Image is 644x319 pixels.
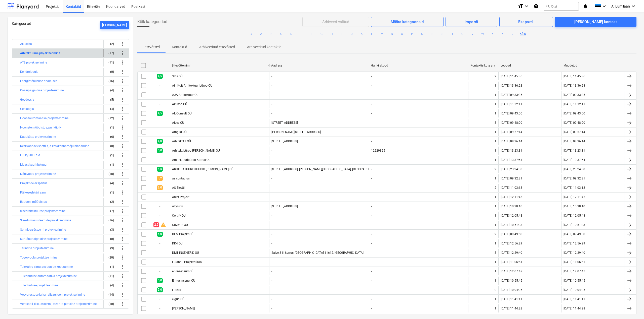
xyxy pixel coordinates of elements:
[172,112,192,115] div: AL Consult OÜ
[563,195,585,199] div: [DATE] 12:11:45
[271,112,272,115] div: -
[470,64,497,67] div: Kontaktisikute arv
[501,84,522,87] div: [DATE] 13:36:28
[106,188,114,197] div: (1)
[501,112,522,115] div: [DATE] 09:43:00
[199,44,235,50] p: Arhiveeritud ettevõtted
[20,245,54,251] button: Tarindite projekteerimine
[563,186,585,189] div: [DATE] 11:03:13
[518,19,534,25] div: Ekspordi
[271,75,272,78] div: -
[371,158,372,162] div: -
[106,235,114,243] div: (0)
[371,112,372,115] div: -
[495,149,496,152] div: 1
[106,216,114,224] div: (16)
[329,31,335,37] button: H
[371,93,372,97] div: -
[371,84,372,87] div: -
[106,142,114,150] div: (0)
[172,140,191,143] div: Arhitekt11 OÜ
[150,156,170,164] div: -
[150,258,170,266] div: -
[20,236,67,242] button: Suruõhupaigaldise projekteerimine
[20,180,47,186] button: Projektide ekspertiis
[106,58,114,67] div: (11)
[172,158,211,162] div: Arhitektuuribüroo Korrus OÜ
[268,31,274,37] button: B
[271,121,298,124] div: [STREET_ADDRESS]
[318,31,325,37] button: G
[495,112,496,115] div: 1
[298,31,304,37] button: E
[119,208,126,214] span: more_vert
[371,195,372,199] div: -
[119,106,126,112] span: more_vert
[119,97,126,103] span: more_vert
[119,152,126,158] span: more_vert
[271,242,272,245] div: -
[563,112,585,115] div: [DATE] 09:43:00
[371,140,372,143] div: -
[563,251,585,254] div: [DATE] 12:29:40
[119,236,126,242] span: more_vert
[563,232,585,236] div: [DATE] 09:49:50
[247,44,281,50] p: Arhiveeritud kontaktid
[157,167,163,171] span: 4,5
[271,205,298,208] div: [STREET_ADDRESS]
[106,49,114,57] div: (17)
[20,301,97,307] button: Vertikaali, liiklusskeemi, teede ja platside projekteerimine
[20,59,47,66] button: ATS projekteerimine
[20,273,77,279] button: Tuleohutuse automaatika projekteerimine
[495,75,496,78] div: 2
[439,31,445,37] button: S
[20,69,38,75] button: Dendroloogia
[119,180,126,186] span: more_vert
[563,130,585,134] div: [DATE] 09:57:14
[160,222,166,228] div: Ühe hinnangu puhul on selle alltöövõtja hinnang alla künnise (1).
[619,295,644,319] iframe: Chat Widget
[106,123,114,132] div: (1)
[501,75,522,78] div: [DATE] 11:45:36
[271,214,272,217] div: -
[20,115,68,121] button: Hooneautomaatika projekteerimine
[563,140,585,143] div: [DATE] 08:36:14
[172,121,184,124] div: Alces OÜ
[271,186,272,189] div: -
[500,31,506,37] button: Y
[119,217,126,223] span: more_vert
[459,31,465,37] button: U
[271,102,272,106] div: -
[534,3,539,9] i: Abikeskus
[271,158,272,162] div: -
[137,19,167,25] span: Kõik kategooriad
[563,84,585,87] div: [DATE] 13:36:28
[524,3,530,9] i: keyboard_arrow_down
[449,31,455,37] button: T
[495,260,496,264] div: 1
[106,40,114,48] div: (2)
[106,170,114,178] div: (18)
[172,75,183,78] div: 3Ins OÜ
[288,31,294,37] button: D
[574,19,617,25] div: [PERSON_NAME] kontakt
[172,260,202,264] div: E.Jahhu Projektbüroo
[563,214,585,217] div: [DATE] 12:05:48
[20,106,34,112] button: Geoloogia
[119,41,126,47] span: more_vert
[349,31,355,37] button: J
[20,217,71,223] button: Sisekliimasüsteemide projekteerimine
[119,245,126,251] span: more_vert
[119,264,126,270] span: more_vert
[119,78,126,84] span: more_vert
[271,64,367,67] div: Aadress
[371,102,372,106] div: -
[495,177,496,180] div: 1
[106,114,114,122] div: (12)
[258,31,264,37] button: A
[601,3,607,9] i: keyboard_arrow_down
[429,31,435,37] button: R
[157,74,163,79] span: 4,5
[495,93,496,97] div: 1
[501,121,522,124] div: [DATE] 09:48:00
